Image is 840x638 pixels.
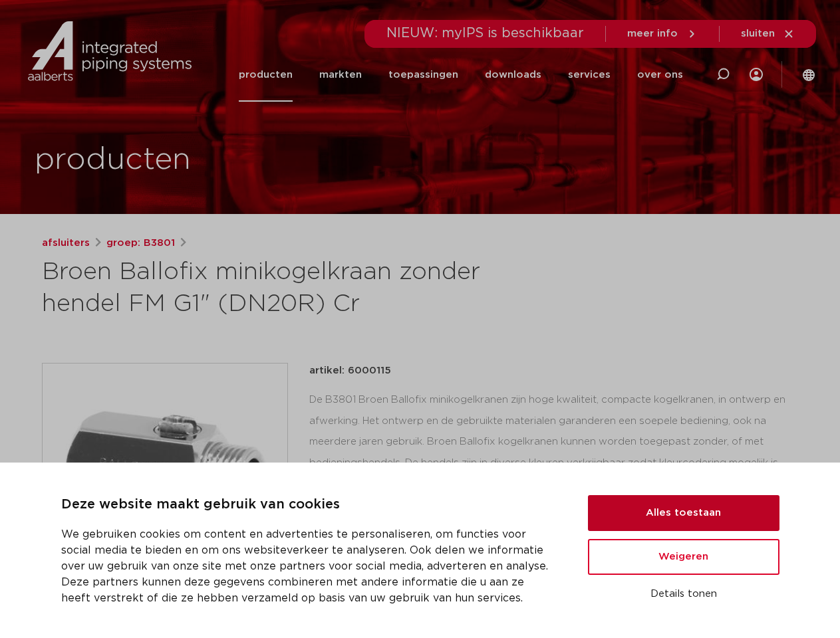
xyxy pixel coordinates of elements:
[309,389,799,522] div: De B3801 Broen Ballofix minikogelkranen zijn hoge kwaliteit, compacte kogelkranen, in ontwerp en ...
[485,48,541,102] a: downloads
[106,235,175,251] a: groep: B3801
[627,28,698,40] a: meer info
[750,48,763,102] div: my IPS
[42,235,90,251] a: afsluiters
[386,27,584,40] span: NIEUW: myIPS is beschikbaar
[588,583,779,605] button: Details tonen
[239,48,293,102] a: producten
[61,526,556,606] p: We gebruiken cookies om content en advertenties te personaliseren, om functies voor social media ...
[388,48,458,102] a: toepassingen
[61,494,556,516] p: Deze website maakt gebruik van cookies
[42,257,541,320] h1: Broen Ballofix minikogelkraan zonder hendel FM G1" (DN20R) Cr
[588,539,779,575] button: Weigeren
[35,139,191,181] h1: producten
[741,28,795,40] a: sluiten
[43,364,287,608] img: Product Image for Broen Ballofix minikogelkraan zonder hendel FM G1" (DN20R) Cr
[309,363,391,379] p: artikel: 6000115
[588,495,779,531] button: Alles toestaan
[637,48,683,102] a: over ons
[627,29,678,39] span: meer info
[741,29,775,39] span: sluiten
[568,48,611,102] a: services
[319,48,362,102] a: markten
[239,48,683,102] nav: Menu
